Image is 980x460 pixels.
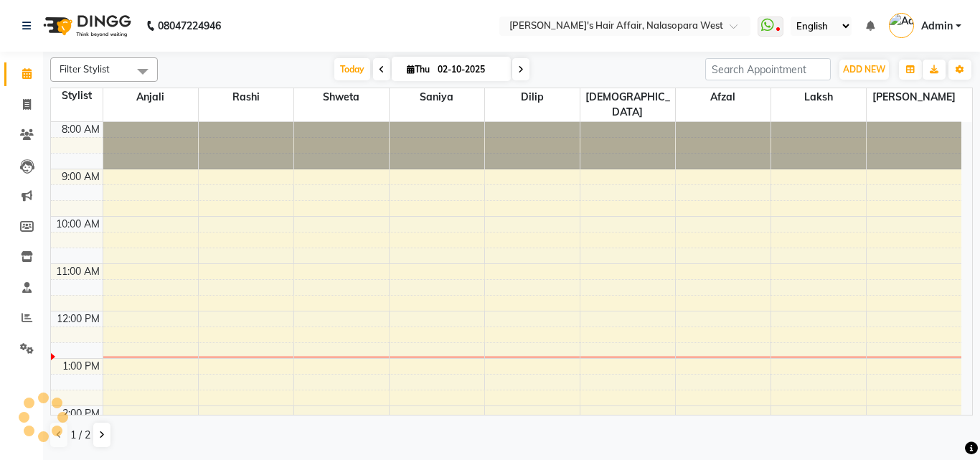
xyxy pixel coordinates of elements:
[771,88,866,106] span: Laksh
[59,169,103,184] div: 9:00 AM
[199,88,293,106] span: Rashi
[60,63,110,75] span: Filter Stylist
[433,59,505,80] input: 2025-10-02
[580,88,675,121] span: [DEMOGRAPHIC_DATA]
[843,64,885,75] span: ADD NEW
[889,13,914,38] img: Admin
[54,311,103,327] div: 12:00 PM
[37,6,135,46] img: logo
[676,88,771,106] span: Afzal
[103,88,198,106] span: Anjali
[403,64,433,75] span: Thu
[705,58,831,80] input: Search Appointment
[294,88,389,106] span: Shweta
[59,122,103,137] div: 8:00 AM
[485,88,580,106] span: Dilip
[53,264,103,279] div: 11:00 AM
[867,88,962,106] span: [PERSON_NAME]
[839,60,889,80] button: ADD NEW
[921,19,953,34] span: Admin
[334,58,370,80] span: Today
[60,359,103,374] div: 1:00 PM
[390,88,484,106] span: Saniya
[158,6,221,46] b: 08047224946
[51,88,103,103] div: Stylist
[53,217,103,232] div: 10:00 AM
[70,428,90,443] span: 1 / 2
[60,406,103,421] div: 2:00 PM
